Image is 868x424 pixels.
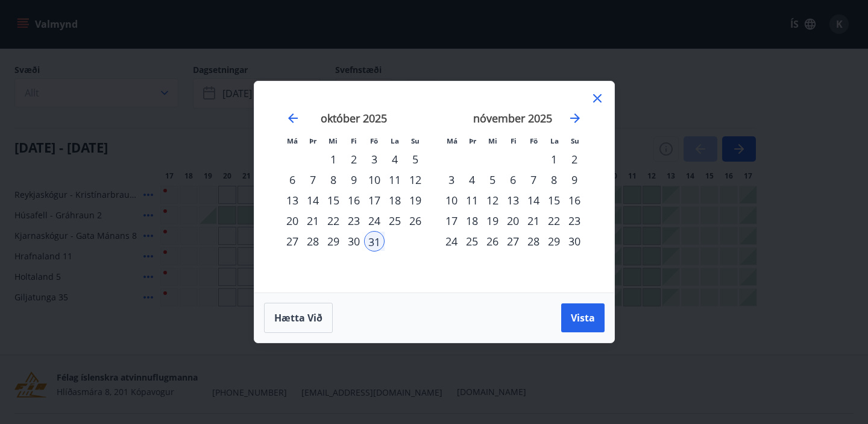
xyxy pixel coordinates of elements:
[405,169,426,190] td: Choose sunnudagur, 12. október 2025 as your check-out date. It’s available.
[391,136,399,145] small: La
[364,231,385,252] div: 31
[571,311,595,324] span: Vista
[441,169,462,190] td: Choose mánudagur, 3. nóvember 2025 as your check-out date. It’s available.
[441,190,462,210] td: Choose mánudagur, 10. nóvember 2025 as your check-out date. It’s available.
[303,169,323,190] td: Choose þriðjudagur, 7. október 2025 as your check-out date. It’s available.
[564,169,585,190] div: 9
[411,136,420,145] small: Su
[344,231,364,252] div: 30
[564,149,585,169] td: Choose sunnudagur, 2. nóvember 2025 as your check-out date. It’s available.
[544,190,564,210] div: 15
[323,210,344,231] div: 22
[523,169,544,190] td: Choose föstudagur, 7. nóvember 2025 as your check-out date. It’s available.
[323,190,344,210] div: 15
[344,169,364,190] td: Choose fimmtudagur, 9. október 2025 as your check-out date. It’s available.
[321,111,387,125] strong: október 2025
[462,231,482,252] div: 25
[274,311,322,324] span: Hætta við
[523,231,544,252] div: 28
[544,231,564,252] td: Choose laugardagur, 29. nóvember 2025 as your check-out date. It’s available.
[303,210,323,231] div: 21
[564,169,585,190] td: Choose sunnudagur, 9. nóvember 2025 as your check-out date. It’s available.
[323,169,344,190] td: Choose miðvikudagur, 8. október 2025 as your check-out date. It’s available.
[344,190,364,210] td: Choose fimmtudagur, 16. október 2025 as your check-out date. It’s available.
[364,231,385,252] td: Selected as start date. föstudagur, 31. október 2025
[385,210,405,231] td: Choose laugardagur, 25. október 2025 as your check-out date. It’s available.
[344,169,364,190] div: 9
[344,149,364,169] div: 2
[550,136,559,145] small: La
[282,231,303,252] td: Choose mánudagur, 27. október 2025 as your check-out date. It’s available.
[564,190,585,210] td: Choose sunnudagur, 16. nóvember 2025 as your check-out date. It’s available.
[385,169,405,190] div: 11
[530,136,538,145] small: Fö
[482,210,503,231] div: 19
[323,149,344,169] td: Choose miðvikudagur, 1. október 2025 as your check-out date. It’s available.
[503,231,523,252] div: 27
[564,231,585,252] div: 30
[303,190,323,210] div: 14
[503,210,523,231] div: 20
[344,149,364,169] td: Choose fimmtudagur, 2. október 2025 as your check-out date. It’s available.
[482,169,503,190] td: Choose miðvikudagur, 5. nóvember 2025 as your check-out date. It’s available.
[309,136,316,145] small: Þr
[282,190,303,210] td: Choose mánudagur, 13. október 2025 as your check-out date. It’s available.
[473,111,552,125] strong: nóvember 2025
[303,210,323,231] td: Choose þriðjudagur, 21. október 2025 as your check-out date. It’s available.
[503,231,523,252] td: Choose fimmtudagur, 27. nóvember 2025 as your check-out date. It’s available.
[571,136,579,145] small: Su
[523,190,544,210] div: 14
[544,210,564,231] div: 22
[323,231,344,252] td: Choose miðvikudagur, 29. október 2025 as your check-out date. It’s available.
[488,136,497,145] small: Mi
[441,231,462,252] div: 24
[282,169,303,190] td: Choose mánudagur, 6. október 2025 as your check-out date. It’s available.
[441,210,462,231] td: Choose mánudagur, 17. nóvember 2025 as your check-out date. It’s available.
[564,231,585,252] td: Choose sunnudagur, 30. nóvember 2025 as your check-out date. It’s available.
[561,303,605,332] button: Vista
[441,190,462,210] div: 10
[329,136,338,145] small: Mi
[441,231,462,252] td: Choose mánudagur, 24. nóvember 2025 as your check-out date. It’s available.
[503,190,523,210] div: 13
[523,169,544,190] div: 7
[323,231,344,252] div: 29
[303,169,323,190] div: 7
[385,169,405,190] td: Choose laugardagur, 11. október 2025 as your check-out date. It’s available.
[482,231,503,252] td: Choose miðvikudagur, 26. nóvember 2025 as your check-out date. It’s available.
[364,210,385,231] div: 24
[447,136,458,145] small: Má
[344,231,364,252] td: Choose fimmtudagur, 30. október 2025 as your check-out date. It’s available.
[364,169,385,190] div: 10
[323,149,344,169] div: 1
[364,190,385,210] td: Choose föstudagur, 17. október 2025 as your check-out date. It’s available.
[344,210,364,231] td: Choose fimmtudagur, 23. október 2025 as your check-out date. It’s available.
[303,231,323,252] td: Choose þriðjudagur, 28. október 2025 as your check-out date. It’s available.
[269,96,600,278] div: Calendar
[523,231,544,252] td: Choose föstudagur, 28. nóvember 2025 as your check-out date. It’s available.
[303,231,323,252] div: 28
[523,210,544,231] td: Choose föstudagur, 21. nóvember 2025 as your check-out date. It’s available.
[462,210,482,231] td: Choose þriðjudagur, 18. nóvember 2025 as your check-out date. It’s available.
[462,169,482,190] td: Choose þriðjudagur, 4. nóvember 2025 as your check-out date. It’s available.
[482,169,503,190] div: 5
[405,190,426,210] td: Choose sunnudagur, 19. október 2025 as your check-out date. It’s available.
[544,231,564,252] div: 29
[287,136,298,145] small: Má
[282,169,303,190] div: 6
[482,231,503,252] div: 26
[503,169,523,190] td: Choose fimmtudagur, 6. nóvember 2025 as your check-out date. It’s available.
[282,210,303,231] td: Choose mánudagur, 20. október 2025 as your check-out date. It’s available.
[405,149,426,169] div: 5
[564,210,585,231] div: 23
[351,136,357,145] small: Fi
[364,169,385,190] td: Choose föstudagur, 10. október 2025 as your check-out date. It’s available.
[282,231,303,252] div: 27
[544,149,564,169] div: 1
[405,210,426,231] td: Choose sunnudagur, 26. október 2025 as your check-out date. It’s available.
[303,190,323,210] td: Choose þriðjudagur, 14. október 2025 as your check-out date. It’s available.
[264,303,333,333] button: Hætta við
[323,190,344,210] td: Choose miðvikudagur, 15. október 2025 as your check-out date. It’s available.
[323,210,344,231] td: Choose miðvikudagur, 22. október 2025 as your check-out date. It’s available.
[544,169,564,190] td: Choose laugardagur, 8. nóvember 2025 as your check-out date. It’s available.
